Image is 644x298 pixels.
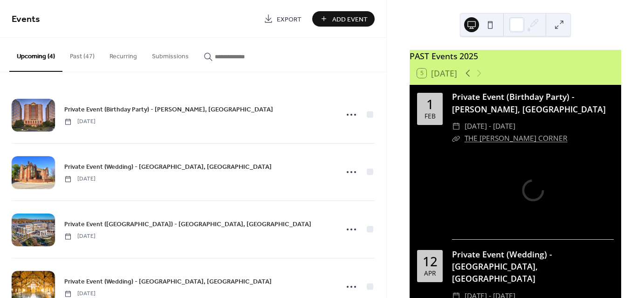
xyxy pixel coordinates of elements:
span: Private Event ([GEOGRAPHIC_DATA]) - [GEOGRAPHIC_DATA], [GEOGRAPHIC_DATA] [64,220,311,229]
span: Private Event (Birthday Party) - [PERSON_NAME], [GEOGRAPHIC_DATA] [64,105,273,115]
div: 1 [426,98,434,111]
a: Private Event (Birthday Party) - [PERSON_NAME], [GEOGRAPHIC_DATA] [452,91,606,114]
div: 12 [423,255,438,268]
button: Submissions [144,38,196,71]
a: Export [257,11,308,27]
a: Private Event (Wedding) - [GEOGRAPHIC_DATA], [GEOGRAPHIC_DATA] [64,276,272,287]
span: Add Event [332,14,368,24]
div: Feb [425,113,436,119]
span: Export [277,14,301,24]
span: Private Event (Wedding) - [GEOGRAPHIC_DATA], [GEOGRAPHIC_DATA] [64,162,272,172]
a: THE [PERSON_NAME] CORNER [465,133,568,143]
a: Private Event (Wedding) - [GEOGRAPHIC_DATA], [GEOGRAPHIC_DATA] [452,249,552,284]
button: Add Event [312,11,375,27]
span: Private Event (Wedding) - [GEOGRAPHIC_DATA], [GEOGRAPHIC_DATA] [64,277,272,287]
button: Past (47) [62,38,102,71]
a: Private Event (Birthday Party) - [PERSON_NAME], [GEOGRAPHIC_DATA] [64,104,273,115]
span: [DATE] [64,232,96,241]
button: Recurring [102,38,144,71]
div: Apr [424,270,436,277]
div: PAST Events 2025 [410,50,621,62]
a: Private Event ([GEOGRAPHIC_DATA]) - [GEOGRAPHIC_DATA], [GEOGRAPHIC_DATA] [64,219,311,229]
span: [DATE] [64,118,96,126]
a: Private Event (Wedding) - [GEOGRAPHIC_DATA], [GEOGRAPHIC_DATA] [64,161,272,172]
div: ​ [452,132,460,145]
div: ​ [452,120,460,132]
span: [DATE] [64,175,96,183]
button: Upcoming (4) [9,38,62,72]
span: [DATE] [64,290,96,298]
span: [DATE] - [DATE] [465,120,515,132]
span: Events [12,10,40,28]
